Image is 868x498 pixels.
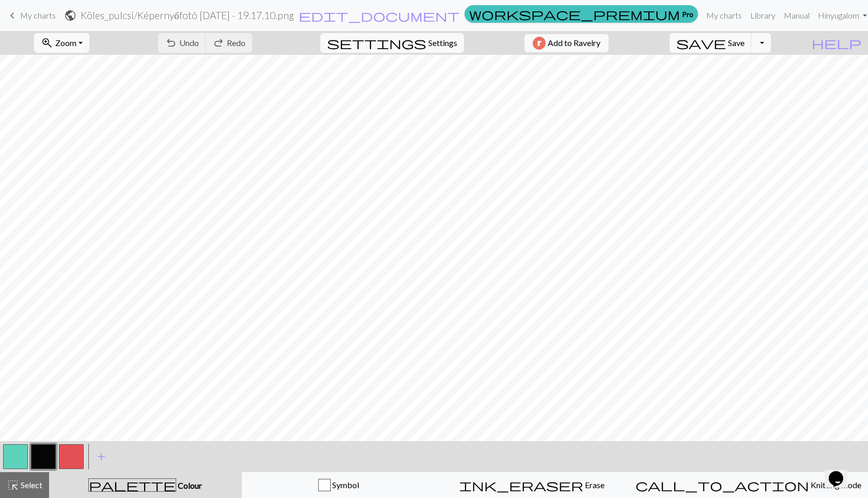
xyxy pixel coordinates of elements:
button: SettingsSettings [320,33,464,53]
span: Symbol [331,480,359,490]
span: Colour [176,480,202,490]
a: Manual [780,5,814,26]
a: Library [746,5,780,26]
span: palette [89,478,176,492]
i: Settings [327,37,426,49]
button: Erase [435,472,629,498]
button: Save [670,33,752,53]
span: settings [327,36,426,50]
span: help [812,36,861,50]
button: Add to Ravelry [524,34,609,52]
button: Symbol [242,472,436,498]
span: Settings [428,37,457,49]
span: ink_eraser [459,478,583,492]
a: My charts [702,5,746,26]
button: Colour [49,472,242,498]
span: edit_document [299,8,460,23]
a: Pro [464,5,698,23]
img: Ravelry [533,37,546,50]
span: call_to_action [636,478,809,492]
span: My charts [20,10,56,20]
span: Save [728,38,745,48]
iframe: chat widget [825,457,858,488]
span: add [95,449,107,464]
a: My charts [6,7,56,24]
span: save [676,36,726,50]
span: Zoom [55,38,76,48]
span: Knitting mode [809,480,861,490]
span: workspace_premium [469,7,680,21]
span: Erase [583,480,605,490]
span: keyboard_arrow_left [6,8,19,23]
span: public [64,8,76,23]
button: Zoom [34,33,89,53]
span: Select [19,480,42,490]
button: Knitting mode [629,472,868,498]
span: zoom_in [41,36,53,50]
span: highlight_alt [7,478,19,492]
h2: Köles_pulcsi / Képernyőfotó [DATE] - 19.17.10.png [81,9,294,21]
span: Add to Ravelry [548,37,600,50]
